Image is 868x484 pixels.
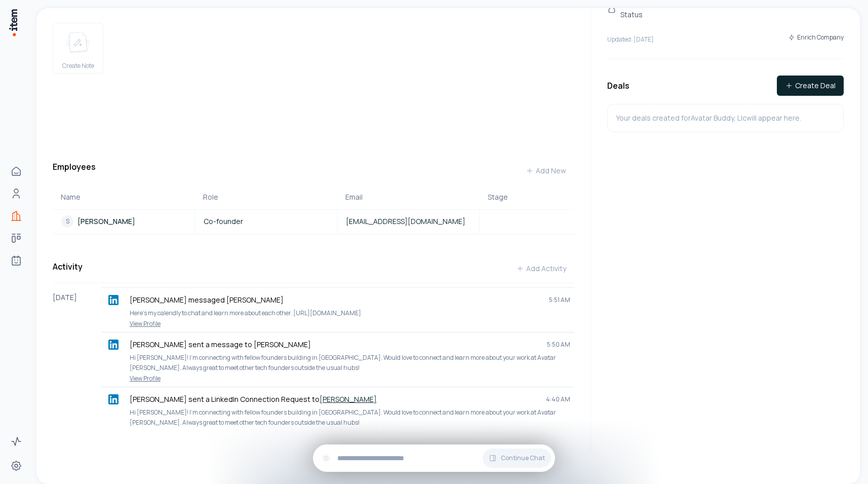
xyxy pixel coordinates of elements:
[518,161,574,181] button: Add New
[6,183,26,204] a: People
[320,394,377,404] a: [PERSON_NAME]
[501,454,545,462] span: Continue Chat
[53,161,96,181] h3: Employees
[777,76,844,96] button: Create Deal
[546,395,570,403] span: 4:40 AM
[607,80,629,92] h3: Deals
[108,394,119,404] img: linkedin logo
[6,161,26,181] a: Home
[105,375,570,383] a: View Profile
[338,216,479,227] a: [EMAIL_ADDRESS][DOMAIN_NAME]
[313,444,555,472] div: Continue Chat
[62,62,94,70] span: Create Note
[66,31,90,54] img: create note
[203,192,329,202] div: Role
[105,320,570,328] a: View Profile
[549,296,570,304] span: 5:51 AM
[6,206,26,226] a: Companies
[53,215,194,228] a: S[PERSON_NAME]
[130,308,570,318] p: Here’s my calendly to chat and learn more about each other. [URL][DOMAIN_NAME]
[788,28,844,47] button: Enrich Company
[346,216,465,227] span: [EMAIL_ADDRESS][DOMAIN_NAME]
[130,353,570,373] p: Hi [PERSON_NAME]! I'm connecting with fellow founders building in [GEOGRAPHIC_DATA]. Would love t...
[616,113,801,124] p: Your deals created for Avatar Buddy, Llc will appear here.
[547,341,570,349] span: 5:50 AM
[195,216,336,227] a: Co-founder
[53,287,101,432] div: [DATE]
[61,215,73,228] div: S
[6,456,26,476] a: Settings
[108,295,119,305] img: linkedin logo
[488,192,566,202] div: Stage
[53,260,83,273] h3: Activity
[6,250,26,271] a: Agents
[130,407,570,427] p: Hi [PERSON_NAME]! I'm connecting with fellow founders building in [GEOGRAPHIC_DATA]. Would love t...
[53,23,103,73] button: create noteCreate Note
[77,216,135,227] p: [PERSON_NAME]
[61,192,187,202] div: Name
[108,340,119,350] img: linkedin logo
[345,192,471,202] div: Email
[130,340,539,350] p: [PERSON_NAME] sent a message to [PERSON_NAME]
[6,431,26,452] a: Activity
[508,258,574,279] button: Add Activity
[8,8,18,37] img: Item Brain Logo
[6,228,26,248] a: Deals
[130,394,538,404] p: [PERSON_NAME] sent a LinkedIn Connection Request to
[130,295,541,305] p: [PERSON_NAME] messaged [PERSON_NAME]
[483,449,551,468] button: Continue Chat
[204,216,243,227] span: Co-founder
[607,35,654,44] p: Updated: [DATE]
